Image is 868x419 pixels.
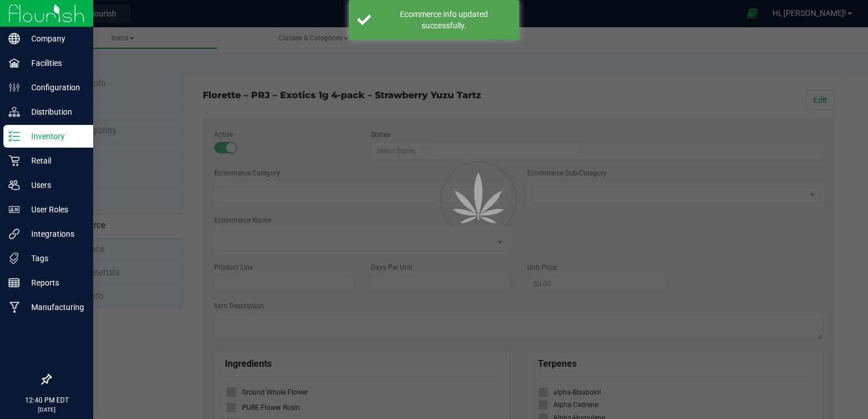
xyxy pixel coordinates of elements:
inline-svg: User Roles [9,204,20,215]
p: Company [20,32,88,45]
inline-svg: Company [9,33,20,44]
p: Facilities [20,56,88,70]
inline-svg: Users [9,179,20,191]
p: Integrations [20,227,88,241]
p: Tags [20,252,88,265]
p: Inventory [20,129,88,143]
div: Ecommerce info updated successfully. [377,9,511,31]
p: User Roles [20,203,88,216]
p: Reports [20,276,88,290]
inline-svg: Facilities [9,57,20,69]
inline-svg: Tags [9,253,20,264]
inline-svg: Configuration [9,82,20,93]
p: Manufacturing [20,300,88,314]
p: Distribution [20,105,88,119]
p: [DATE] [5,405,88,414]
inline-svg: Distribution [9,106,20,118]
p: 12:40 PM EDT [5,395,88,405]
p: Configuration [20,81,88,94]
inline-svg: Retail [9,155,20,166]
p: Users [20,178,88,192]
inline-svg: Inventory [9,131,20,142]
inline-svg: Reports [9,277,20,288]
p: Retail [20,154,88,167]
inline-svg: Integrations [9,228,20,240]
inline-svg: Manufacturing [9,301,20,313]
